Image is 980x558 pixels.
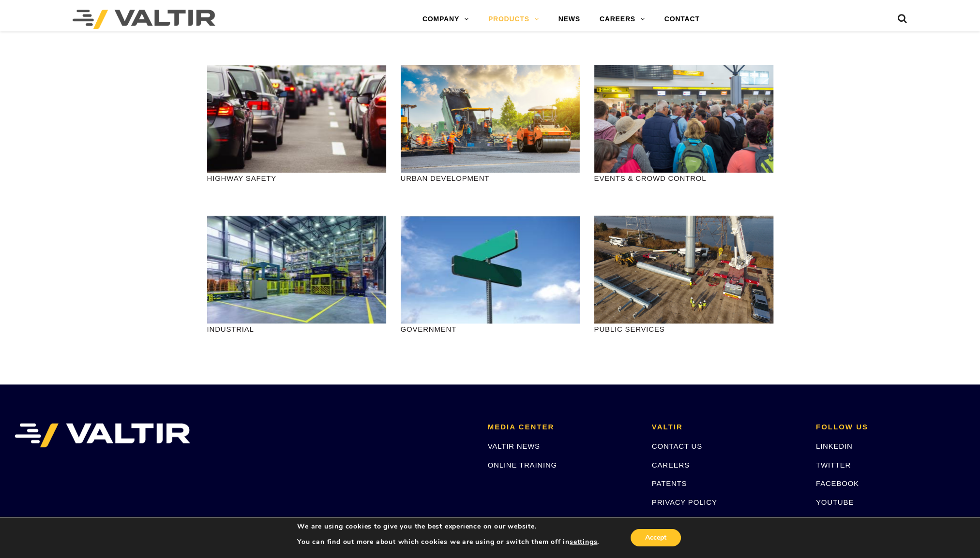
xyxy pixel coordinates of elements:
[816,479,859,487] a: FACEBOOK
[297,522,599,531] p: We are using cookies to give you the best experience on our website.
[652,442,702,450] a: CONTACT US
[655,10,709,29] a: CONTACT
[401,323,580,335] p: GOVERNMENT
[570,538,597,546] button: settings
[73,10,215,29] img: Valtir
[297,538,599,546] p: You can find out more about which cookies we are using or switch them off in .
[652,461,690,469] a: CAREERS
[594,323,773,335] p: PUBLIC SERVICES
[652,498,717,506] a: PRIVACY POLICY
[488,423,637,431] h2: MEDIA CENTER
[549,10,590,29] a: NEWS
[15,423,190,447] img: VALTIR
[488,461,557,469] a: ONLINE TRAINING
[401,173,580,184] p: URBAN DEVELOPMENT
[594,173,773,184] p: EVENTS & CROWD CONTROL
[413,10,479,29] a: COMPANY
[631,529,681,546] button: Accept
[816,442,853,450] a: LINKEDIN
[207,173,386,184] p: HIGHWAY SAFETY
[590,10,655,29] a: CAREERS
[816,461,851,469] a: TWITTER
[652,516,711,525] a: TERMS OF USE
[816,498,854,506] a: YOUTUBE
[207,323,386,335] p: INDUSTRIAL
[652,423,801,431] h2: VALTIR
[816,423,965,431] h2: FOLLOW US
[488,442,540,450] a: VALTIR NEWS
[479,10,549,29] a: PRODUCTS
[652,479,687,487] a: PATENTS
